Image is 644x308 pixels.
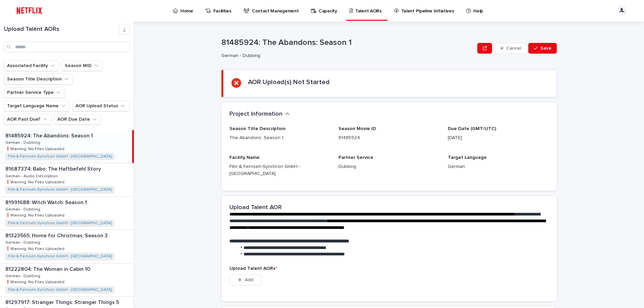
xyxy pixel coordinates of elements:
h2: AOR Upload(s) Not Started [248,78,330,86]
span: Partner Service [338,155,373,160]
button: AOR Upload Status [72,101,129,111]
span: Target Language [448,155,487,160]
button: Partner Service Type [4,87,65,98]
p: The Abandons: Season 1 [229,134,330,141]
p: 81485924: The Abandons: Season 1 [5,131,94,139]
p: 81485924 [338,134,439,141]
p: German - Dubbing [5,272,42,279]
button: Associated Facility [4,60,59,71]
p: German - Dubbing [5,206,42,212]
img: ifQbXi3ZQGMSEF7WDB7W [13,4,45,17]
p: ❗️Warning: No Files Uploaded [5,279,66,285]
button: Add [229,274,262,285]
p: 81297917: Stranger Things: Stranger Things 5 [5,298,120,306]
button: Season MID [62,60,103,71]
p: 81991688: Witch Watch: Season 1 [5,198,88,206]
button: Season Title Description [4,74,73,84]
p: 81687374: Babo: The Haftbefehl Story [5,165,102,172]
p: German - Dubbing [5,139,42,145]
p: German - Dubbing [5,239,42,245]
button: AOR Past Due? [4,114,52,125]
a: Film & Fernseh-Synchron GmbH - [GEOGRAPHIC_DATA] [8,221,112,226]
h2: Project Information [229,111,282,118]
p: ❗️Warning: No Files Uploaded [5,145,66,151]
button: AOR Due Date [54,114,101,125]
p: German - Dubbing [221,53,472,59]
p: Dubbing [338,163,439,170]
button: Target Language Name [4,101,70,111]
p: 81222804: The Woman in Cabin 10 [5,265,92,272]
p: 81323565: Home for Christmas: Season 3 [5,231,109,239]
span: Facility Name [229,155,260,160]
span: Season Movie ID [338,126,376,131]
button: Cancel [495,43,527,54]
p: ❗️Warning: No Files Uploaded [5,245,66,251]
h1: Upload Talent AORs [4,26,119,33]
p: 81485924: The Abandons: Season 1 [221,38,475,48]
button: Save [528,43,557,54]
h2: Upload Talent AOR [229,204,282,211]
span: Season Title Description [229,126,285,131]
a: Film & Fernseh-Synchron GmbH - [GEOGRAPHIC_DATA] [8,154,112,159]
p: German [448,163,549,170]
p: ❗️Warning: No Files Uploaded [5,212,66,218]
span: Upload Talent AORs [229,266,277,271]
span: Add [245,278,253,282]
span: Due Date (GMT/UTC) [448,126,496,131]
p: ❗️Warning: No Files Uploaded [5,179,66,185]
p: German - Audio Description [5,173,59,179]
span: Cancel [506,46,521,51]
button: Project Information [229,111,290,118]
a: Film & Fernseh-Synchron GmbH - [GEOGRAPHIC_DATA] [8,288,112,292]
a: Film & Fernseh-Synchron GmbH - [GEOGRAPHIC_DATA] [8,254,112,259]
p: [DATE] [448,134,549,141]
p: Film & Fernseh-Synchron GmbH - [GEOGRAPHIC_DATA] [229,163,330,177]
div: JL [616,5,627,16]
span: Save [540,46,551,51]
a: Film & Fernseh-Synchron GmbH - [GEOGRAPHIC_DATA] [8,187,112,192]
input: Search [4,42,130,52]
